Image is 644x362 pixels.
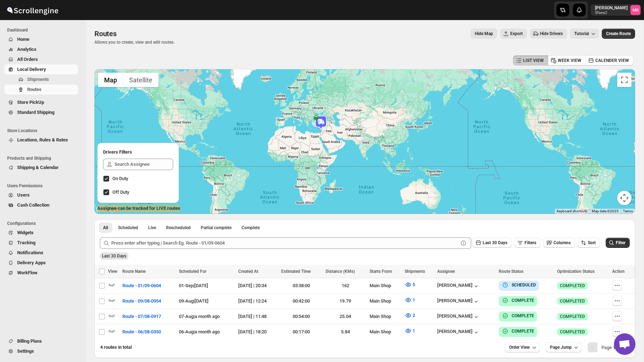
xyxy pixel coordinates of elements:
button: Show street map [98,73,123,87]
button: Cash Collection [4,200,78,210]
button: LIST VIEW [513,55,548,66]
a: Terms (opens in new tab) [623,209,633,213]
button: Route - 01/09-0604 [118,280,165,291]
button: COMPLETE [502,312,534,319]
p: Allows you to create, view and edit routes. [94,39,175,45]
button: Show satellite imagery [123,73,158,87]
span: COMPLETED [560,329,585,335]
span: Columns [553,240,571,245]
button: Columns [543,238,575,248]
span: Analytics [17,47,36,52]
div: Main Shop [370,298,400,305]
div: 162 [326,282,366,289]
button: 1 [400,325,419,337]
button: 1 [400,294,419,306]
span: View [108,269,117,274]
text: MR [633,8,639,13]
button: Locations, Rules & Rates [4,135,78,145]
button: Filters [514,238,541,248]
button: Analytics [4,44,78,54]
button: Filter [606,238,630,248]
span: Sort [588,240,596,245]
span: Scheduled [118,225,138,231]
span: All Orders [17,57,38,62]
button: Settings [4,346,78,356]
p: 5faea2 [595,11,628,15]
span: Route - 01/09-0604 [122,282,161,289]
button: Shipments [4,74,78,85]
span: Notifications [17,250,43,255]
button: [PERSON_NAME] [437,283,480,290]
span: 01-Sep | [DATE] [179,283,208,288]
span: Route Status [499,269,523,274]
span: Products and Shipping [7,155,81,161]
span: Assignee [437,269,455,274]
button: Create Route [602,29,635,39]
button: SCHEDULED [502,281,536,289]
button: CALENDER VIEW [585,55,633,66]
span: Widgets [17,230,34,235]
a: Open this area in Google Maps (opens a new window) [96,204,120,214]
b: SCHEDULED [512,283,536,288]
button: [PERSON_NAME] [437,313,480,320]
span: WorkFlow [17,270,38,275]
span: Last 30 Days [102,254,126,259]
div: 00:54:00 [281,313,321,320]
span: 5 [413,282,415,287]
button: Users [4,190,78,200]
b: COMPLETE [512,329,534,334]
div: 19.79 [326,298,366,305]
span: Home [17,37,29,42]
span: On Duty [112,176,128,181]
div: [DATE] | 11:48 [238,313,277,320]
div: 03:38:00 [281,282,321,289]
div: [DATE] | 20:34 [238,282,277,289]
span: WEEK VIEW [558,58,581,63]
button: Map action label [470,29,497,39]
button: All Orders [4,54,78,64]
span: Page [601,345,615,350]
span: LIST VIEW [523,58,544,63]
span: Partial complete [201,225,231,231]
span: Map data ©2025 [592,209,619,213]
span: 1 [413,297,415,303]
b: 1 [613,345,615,350]
button: Billing Plans [4,336,78,346]
span: Created At [238,269,258,274]
button: Route - 09/08-0954 [118,295,165,307]
span: Scheduled For [179,269,206,274]
button: [PERSON_NAME] [437,298,480,305]
span: Export [510,31,523,37]
span: All [103,225,108,231]
nav: Pagination [587,342,629,352]
button: User menu [591,4,641,16]
div: Main Shop [370,282,400,289]
button: Shipping & Calendar [4,163,78,173]
div: 00:17:00 [281,328,321,336]
span: Locations, Rules & Rates [17,137,68,143]
span: 2 [413,313,415,318]
button: Routes [4,85,78,95]
button: Tracking [4,238,78,248]
span: Shipping & Calendar [17,165,59,170]
div: Main Shop [370,313,400,320]
span: Route - 06/08-0350 [122,328,161,336]
span: Dashboard [7,27,81,33]
span: Starts From [370,269,392,274]
input: Press enter after typing | Search Eg. Route - 01/09-0604 [111,237,458,249]
img: Google [96,204,120,214]
span: COMPLETED [560,283,585,289]
b: COMPLETE [512,313,534,318]
span: Action [612,269,625,274]
button: All routes [99,223,112,233]
div: [DATE] | 12:24 [238,298,277,305]
span: Cash Collection [17,202,49,208]
span: Distance (KMs) [326,269,355,274]
div: 25.04 [326,313,366,320]
p: [PERSON_NAME] [595,5,628,11]
span: COMPLETED [560,314,585,319]
span: 09-Aug | [DATE] [179,298,209,304]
